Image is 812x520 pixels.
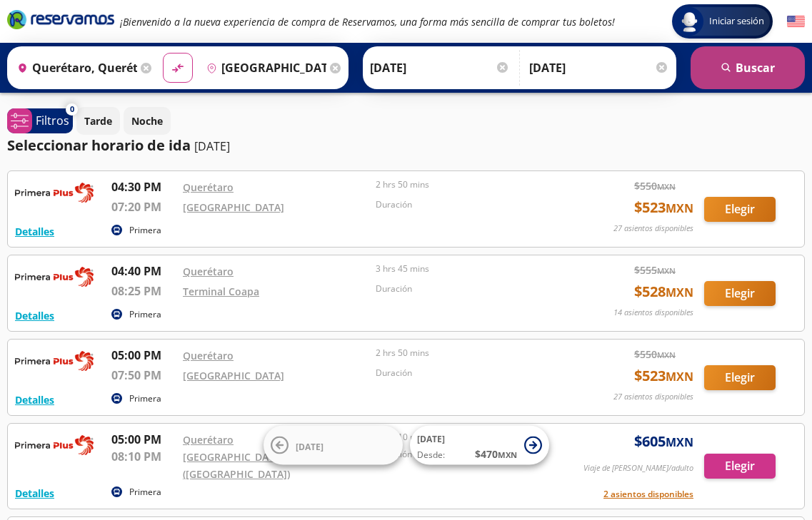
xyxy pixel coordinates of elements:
button: Detalles [15,486,54,501]
img: RESERVAMOS [15,431,94,459]
img: RESERVAMOS [15,347,94,375]
p: Primera [129,224,161,237]
button: Elegir [704,365,776,390]
p: 04:40 PM [111,262,176,280]
a: Terminal Coapa [183,285,259,298]
p: 07:20 PM [111,198,176,215]
span: $ 523 [634,365,693,387]
input: Buscar Destino [201,50,326,86]
span: $ 550 [634,347,676,362]
p: 14 asientos disponibles [613,307,693,319]
p: 2 hrs 50 mins [376,347,561,360]
span: $ 550 [634,178,676,193]
span: Desde: [417,449,445,462]
span: 0 [70,103,74,116]
input: Elegir Fecha [370,50,510,86]
span: Iniciar sesión [703,14,770,29]
p: 07:50 PM [111,367,176,384]
p: Filtros [36,112,69,129]
p: 05:00 PM [111,347,176,364]
button: Noche [124,107,171,135]
p: Noche [131,113,163,128]
img: RESERVAMOS [15,178,94,207]
button: Elegir [704,281,776,306]
small: MXN [657,350,676,360]
a: Querétaro [183,433,234,447]
span: [DATE] [296,440,324,452]
span: $ 523 [634,197,693,218]
p: Primera [129,392,161,405]
span: $ 555 [634,262,676,277]
a: Querétaro [183,349,234,362]
span: [DATE] [417,433,445,445]
small: MXN [657,265,676,276]
a: [GEOGRAPHIC_DATA] [183,200,284,214]
button: Detalles [15,224,54,239]
p: 08:25 PM [111,282,176,300]
p: [DATE] [194,138,230,155]
input: Opcional [529,50,669,86]
button: Detalles [15,308,54,323]
button: 0Filtros [7,108,73,133]
a: [GEOGRAPHIC_DATA] [183,369,284,382]
p: Primera [129,486,161,499]
input: Buscar Origen [11,50,137,86]
p: 08:10 PM [111,448,176,465]
p: Duración [376,198,561,211]
button: Detalles [15,392,54,407]
button: Elegir [704,197,776,222]
p: 3 hrs 45 mins [376,262,561,275]
p: Tarde [84,113,112,128]
a: Brand Logo [7,9,114,34]
em: ¡Bienvenido a la nueva experiencia de compra de Reservamos, una forma más sencilla de comprar tus... [120,15,615,29]
a: [GEOGRAPHIC_DATA][PERSON_NAME] ([GEOGRAPHIC_DATA]) [183,450,365,481]
small: MXN [666,369,693,384]
span: $ 470 [475,447,517,462]
p: 05:00 PM [111,431,176,448]
small: MXN [666,200,693,216]
i: Brand Logo [7,9,114,30]
button: 2 asientos disponibles [603,488,693,501]
button: [DATE] [264,426,403,465]
p: 2 hrs 50 mins [376,178,561,191]
button: [DATE]Desde:$470MXN [410,426,549,465]
p: Duración [376,367,561,379]
a: Querétaro [183,265,234,278]
small: MXN [666,434,693,450]
p: 27 asientos disponibles [613,223,693,235]
span: $ 528 [634,281,693,302]
small: MXN [666,285,693,300]
button: English [787,13,805,31]
img: RESERVAMOS [15,262,94,291]
span: $ 605 [634,431,693,452]
p: Seleccionar horario de ida [7,135,191,156]
button: Buscar [691,46,805,89]
small: MXN [498,449,517,460]
small: MXN [657,181,676,192]
p: Viaje de [PERSON_NAME]/adulto [583,462,693,474]
p: Duración [376,282,561,295]
p: 27 asientos disponibles [613,391,693,403]
button: Tarde [76,107,120,135]
button: Elegir [704,454,776,479]
a: Querétaro [183,180,234,194]
p: Primera [129,308,161,321]
p: 04:30 PM [111,178,176,195]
